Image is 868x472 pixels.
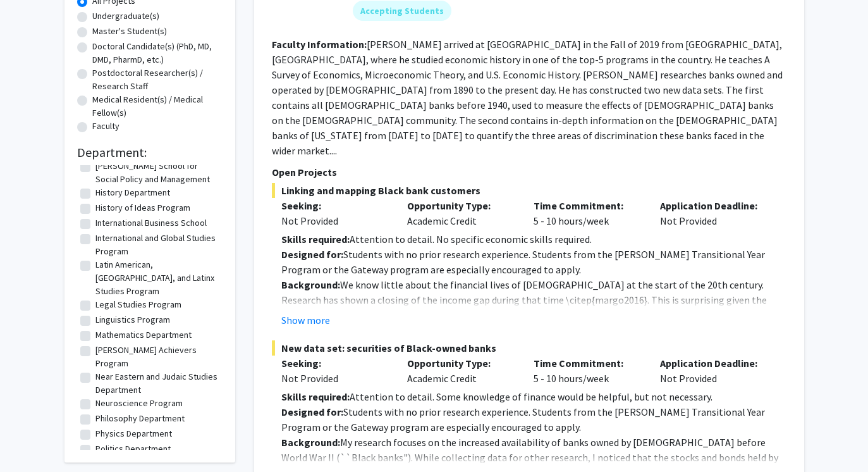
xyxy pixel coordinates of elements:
label: Legal Studies Program [95,298,181,311]
div: Academic Credit [398,198,524,228]
p: Time Commitment: [534,356,641,371]
label: Postdoctoral Researcher(s) / Research Staff [92,66,223,93]
label: [PERSON_NAME] Achievers Program [95,344,219,370]
p: Seeking: [281,198,389,213]
label: Latin American, [GEOGRAPHIC_DATA], and Latinx Studies Program [95,258,219,298]
strong: Background: [281,436,340,449]
p: Time Commitment: [534,198,641,213]
h2: Department: [77,145,223,160]
fg-read-more: [PERSON_NAME] arrived at [GEOGRAPHIC_DATA] in the Fall of 2019 from [GEOGRAPHIC_DATA], [GEOGRAPHI... [272,38,783,157]
iframe: Chat [9,415,54,463]
mat-chip: Accepting Students [353,1,451,21]
b: Faculty Information: [272,38,367,51]
label: Philosophy Department [95,412,185,425]
label: Master's Student(s) [92,25,167,38]
label: Mathematics Department [95,328,192,342]
label: International and Global Studies Program [95,232,219,258]
label: History of Ideas Program [95,201,190,214]
strong: Designed for: [281,248,343,261]
strong: Designed for: [281,406,343,418]
p: Opportunity Type: [407,198,515,213]
p: Attention to detail. Some knowledge of finance would be helpful, but not necessary. [281,389,786,404]
label: Neuroscience Program [95,397,183,410]
label: Faculty [92,120,119,133]
p: Seeking: [281,356,389,371]
label: Politics Department [95,442,171,456]
div: Not Provided [651,198,777,228]
label: Linguistics Program [95,313,170,326]
label: International Business School [95,216,207,230]
div: 5 - 10 hours/week [524,356,651,386]
label: Undergraduate(s) [92,9,159,23]
label: Medical Resident(s) / Medical Fellow(s) [92,93,223,120]
label: [PERSON_NAME] School for Social Policy and Management [95,159,219,186]
p: Application Deadline: [660,356,767,371]
label: History Department [95,186,170,199]
label: Doctoral Candidate(s) (PhD, MD, DMD, PharmD, etc.) [92,40,223,66]
p: We know little about the financial lives of [DEMOGRAPHIC_DATA] at the start of the 20th century. ... [281,277,786,353]
div: Not Provided [281,213,389,228]
div: Academic Credit [398,356,524,386]
label: Physics Department [95,427,172,440]
p: Application Deadline: [660,198,767,213]
strong: Background: [281,278,340,291]
button: Show more [281,313,330,328]
p: Open Projects [272,165,786,180]
p: Students with no prior research experience. Students from the [PERSON_NAME] Transitional Year Pro... [281,247,786,277]
p: Students with no prior research experience. Students from the [PERSON_NAME] Transitional Year Pro... [281,404,786,435]
div: 5 - 10 hours/week [524,198,651,228]
span: New data set: securities of Black-owned banks [272,340,786,356]
span: Linking and mapping Black bank customers [272,183,786,198]
label: Near Eastern and Judaic Studies Department [95,370,219,397]
p: Opportunity Type: [407,356,515,371]
div: Not Provided [651,356,777,386]
strong: Skills required: [281,233,350,245]
p: Attention to detail. No specific economic skills required. [281,232,786,247]
div: Not Provided [281,371,389,386]
strong: Skills required: [281,390,350,403]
